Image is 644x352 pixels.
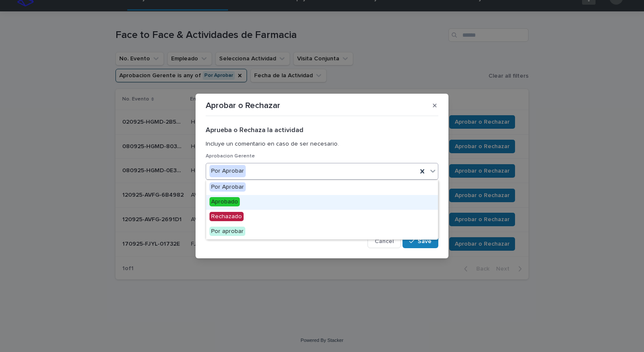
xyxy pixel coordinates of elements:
[206,100,280,111] p: Aprobar o Rechazar
[206,210,438,225] div: Rechazado
[206,195,438,210] div: Aprobado
[206,180,438,195] div: Por Aprobar
[206,126,438,134] h2: Aprueba o Rechaza la actividad
[402,235,438,248] button: Save
[375,238,394,244] span: Cancel
[209,197,240,206] span: Aprobado
[209,227,245,236] span: Por aprobar
[209,182,246,192] span: Por Aprobar
[206,154,255,159] span: Aprobacion Gerente
[209,212,244,221] span: Rechazado
[418,238,432,244] span: Save
[206,141,438,148] p: Incluye un comentario en caso de ser necesario.
[209,165,246,177] div: Por Aprobar
[368,235,401,248] button: Cancel
[206,225,438,239] div: Por aprobar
